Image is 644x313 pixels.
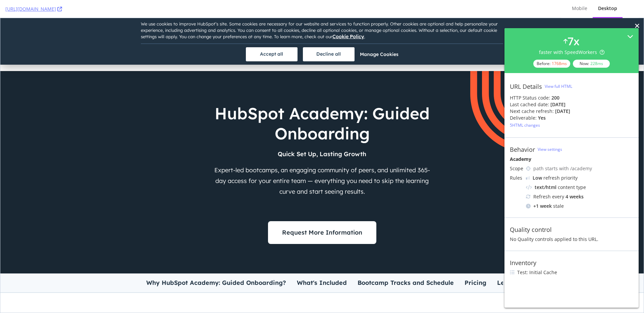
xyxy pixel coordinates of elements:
[533,60,570,68] div: Before:
[510,156,633,163] div: Academy
[303,29,354,43] button: Decline all
[360,28,398,44] button: Manage Cookies
[141,3,503,22] p: We use cookies to improve HubSpot’s site. Some cookies are necessary for our website and services...
[533,175,542,181] div: Low
[510,236,633,243] div: No Quality controls applied to this URL.
[535,184,556,191] div: text/html
[510,108,554,115] div: Next cache refresh:
[510,269,633,276] li: Test: Initial Cache
[545,81,572,92] button: View full HTML
[268,203,376,226] a: Request More Information
[277,132,366,140] strong: Quick Set Up, Lasting Growth
[510,95,633,101] div: HTTP Status code:
[533,165,633,172] div: path starts with /academy
[568,34,580,49] div: 7 x
[539,49,604,56] div: faster with SpeedWorkers
[510,175,523,181] div: Rules
[552,61,567,66] div: 1768 ms
[332,15,364,22] a: Cookie Policy
[538,146,562,152] a: View settings
[510,122,540,128] div: 5 HTML changes
[545,83,572,89] div: View full HTML
[538,115,546,121] div: Yes
[510,121,540,129] button: 5HTML changes
[510,259,536,266] div: Inventory
[551,95,559,101] strong: 200
[510,146,535,153] div: Behavior
[526,184,633,191] div: content type
[590,61,603,66] div: 228 ms
[573,60,610,68] div: Now:
[210,147,434,179] p: Expert-led bootcamps, an engaging community of peers, and unlimited 365-day access for your entir...
[510,115,537,121] div: Deliverable:
[550,101,566,108] div: [DATE]
[598,5,617,12] div: Desktop
[246,29,297,43] button: Accept all
[572,5,587,12] div: Mobile
[510,226,552,233] div: Quality control
[526,193,633,200] div: Refresh every
[526,176,530,180] img: Yo1DZTjnOBfEZTkXj00cav03WZSR3qnEnDcAAAAASUVORK5CYII=
[141,255,503,274] nav: Menu
[510,83,542,90] div: URL Details
[510,101,549,108] div: Last cached date:
[5,6,62,12] a: [URL][DOMAIN_NAME]
[566,193,584,200] div: 4 weeks
[510,165,523,172] div: Scope
[555,108,570,115] div: [DATE]
[210,85,434,125] h1: HubSpot Academy: Guided Onboarding
[533,203,552,209] div: + 1 week
[526,203,633,209] div: stale
[533,175,578,181] div: refresh priority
